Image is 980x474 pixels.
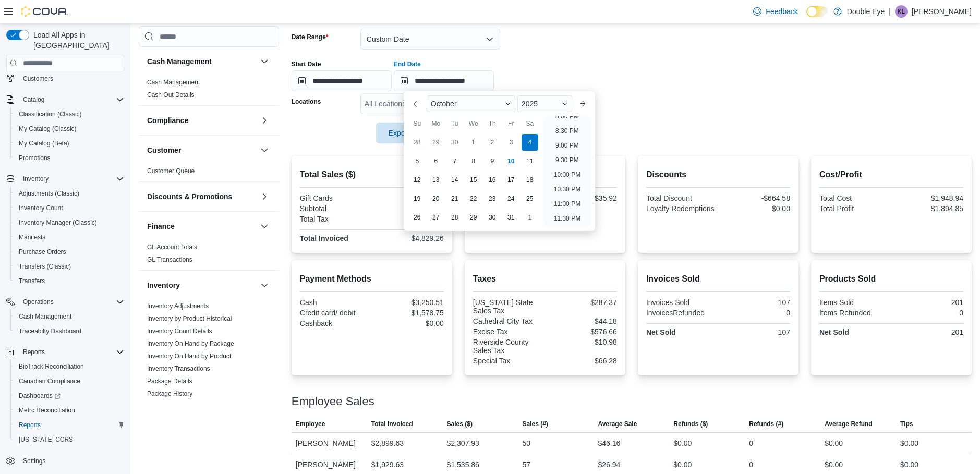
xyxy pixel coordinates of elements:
[819,328,849,336] strong: Net Sold
[147,314,232,323] span: Inventory by Product Historical
[19,346,49,358] button: Reports
[292,60,321,68] label: Start Date
[15,187,124,200] span: Adjustments (Classic)
[139,241,279,270] div: Finance
[2,71,128,86] button: Customers
[825,420,873,428] span: Average Refund
[15,433,77,446] a: [US_STATE] CCRS
[523,420,548,428] span: Sales (#)
[147,327,212,335] a: Inventory Count Details
[15,202,67,214] a: Inventory Count
[473,338,543,355] div: Riverside County Sales Tax
[551,110,583,123] li: 8:00 PM
[300,298,370,307] div: Cash
[847,5,885,18] p: Double Eye
[300,204,370,213] div: Subtotal
[543,116,591,227] ul: Time
[292,395,374,408] h3: Employee Sales
[446,115,463,132] div: Tu
[428,153,444,169] div: day-6
[547,357,617,365] div: $66.28
[147,402,201,410] span: Product Expirations
[409,153,426,169] div: day-5
[374,204,444,213] div: $3,843.79
[10,215,128,230] button: Inventory Manager (Classic)
[10,388,128,403] a: Dashboards
[300,319,370,327] div: Cashback
[147,256,192,263] a: GL Transactions
[749,437,753,449] div: 0
[503,153,519,169] div: day-10
[15,202,124,214] span: Inventory Count
[147,56,256,67] button: Cash Management
[374,194,444,202] div: $0.00
[147,79,200,86] a: Cash Management
[547,327,617,336] div: $576.66
[258,55,271,68] button: Cash Management
[720,328,790,336] div: 107
[819,168,963,181] h2: Cost/Profit
[465,209,482,226] div: day-29
[646,204,716,213] div: Loyalty Redemptions
[15,325,86,337] a: Traceabilty Dashboard
[484,190,501,207] div: day-23
[139,300,279,454] div: Inventory
[147,244,197,251] a: GL Account Totals
[522,153,538,169] div: day-11
[465,172,482,188] div: day-15
[598,420,637,428] span: Average Sale
[15,404,79,417] a: Metrc Reconciliation
[428,134,444,151] div: day-29
[147,280,256,290] button: Inventory
[574,95,591,112] button: Next month
[300,194,370,202] div: Gift Cards
[15,375,84,387] a: Canadian Compliance
[547,317,617,325] div: $44.18
[522,100,538,108] span: 2025
[147,145,181,155] h3: Customer
[550,183,585,196] li: 10:30 PM
[147,91,195,99] span: Cash Out Details
[147,315,232,322] a: Inventory by Product Historical
[374,298,444,307] div: $3,250.51
[10,259,128,274] button: Transfers (Classic)
[15,260,124,273] span: Transfers (Classic)
[15,123,124,135] span: My Catalog (Classic)
[503,190,519,207] div: day-24
[749,1,802,22] a: Feedback
[371,437,404,449] div: $2,899.63
[19,139,69,148] span: My Catalog (Beta)
[900,420,913,428] span: Tips
[409,134,426,151] div: day-28
[21,6,68,17] img: Cova
[10,121,128,136] button: My Catalog (Classic)
[465,134,482,151] div: day-1
[19,277,45,285] span: Transfers
[19,72,124,85] span: Customers
[19,125,77,133] span: My Catalog (Classic)
[473,298,543,315] div: [US_STATE] State Sales Tax
[10,374,128,388] button: Canadian Compliance
[19,248,66,256] span: Purchase Orders
[551,125,583,137] li: 8:30 PM
[19,173,124,185] span: Inventory
[19,262,71,271] span: Transfers (Classic)
[15,325,124,337] span: Traceabilty Dashboard
[147,191,256,202] button: Discounts & Promotions
[360,29,500,50] button: Custom Date
[646,298,716,307] div: Invoices Sold
[147,56,212,67] h3: Cash Management
[15,152,124,164] span: Promotions
[15,310,124,323] span: Cash Management
[23,75,53,83] span: Customers
[446,172,463,188] div: day-14
[2,453,128,468] button: Settings
[147,339,234,348] span: Inventory On Hand by Package
[29,30,124,51] span: Load All Apps in [GEOGRAPHIC_DATA]
[825,437,843,449] div: $0.00
[300,273,444,285] h2: Payment Methods
[522,209,538,226] div: day-1
[147,78,200,87] span: Cash Management
[646,309,716,317] div: InvoicesRefunded
[147,390,192,397] a: Package History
